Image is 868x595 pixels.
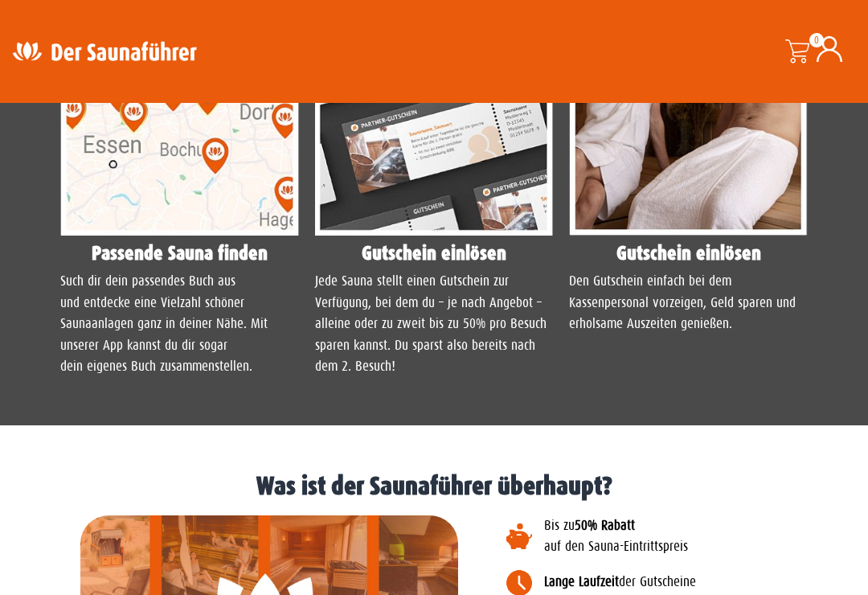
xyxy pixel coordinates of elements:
[544,574,619,589] b: Lange Laufzeit
[569,271,808,334] p: Den Gutschein einfach bei dem Kassenpersonal vorzeigen, Geld sparen und erholsame Auszeiten genie...
[544,515,860,558] p: Bis zu auf den Sauna-Eintrittspreis
[60,271,299,377] p: Such dir dein passendes Buch aus und entdecke eine Vielzahl schöner Saunaanlagen ganz in deiner N...
[315,244,554,263] h4: Gutschein einlösen
[315,271,554,377] p: Jede Sauna stellt einen Gutschein zur Verfügung, bei dem du – je nach Angebot – alleine oder zu z...
[569,244,808,263] h4: Gutschein einlösen
[575,518,635,533] b: 50% Rabatt
[544,572,860,593] p: der Gutscheine
[8,474,860,499] h1: Was ist der Saunaführer überhaupt?
[60,244,299,263] h4: Passende Sauna finden
[809,33,824,47] span: 0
